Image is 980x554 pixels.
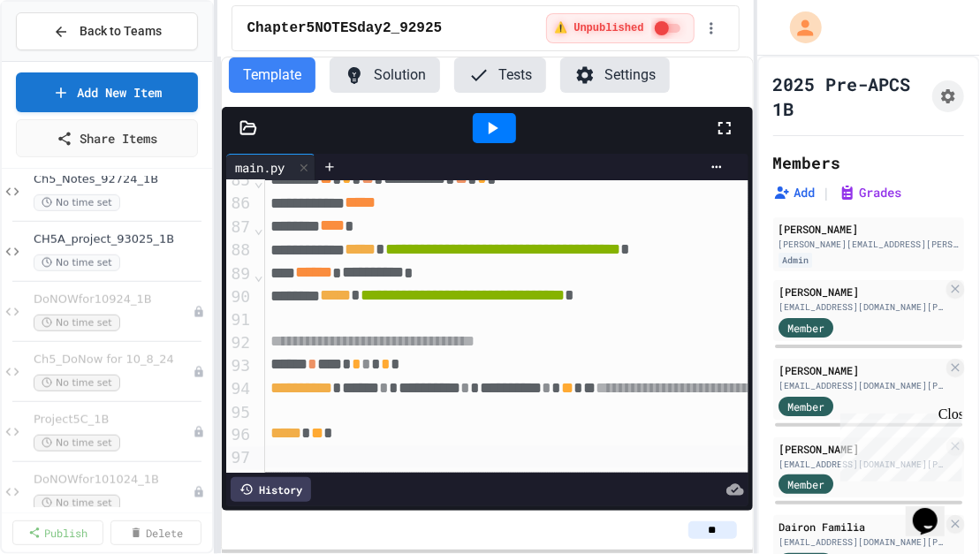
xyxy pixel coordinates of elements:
[779,221,959,237] div: [PERSON_NAME]
[226,354,253,377] div: 93
[34,194,120,211] span: No time set
[226,377,253,400] div: 94
[779,441,943,457] div: [PERSON_NAME]
[771,7,826,48] div: My Account
[554,21,643,35] span: ⚠️ Unpublished
[34,353,193,368] span: Ch5_DoNow for 10_8_24
[34,315,120,331] span: No time set
[226,401,253,423] div: 95
[229,57,315,93] button: Template
[932,80,964,112] button: Assignment Settings
[787,320,824,336] span: Member
[823,182,832,203] span: |
[779,253,812,268] div: Admin
[226,308,253,330] div: 91
[779,238,959,251] div: [PERSON_NAME][EMAIL_ADDRESS][PERSON_NAME][PERSON_NAME][DOMAIN_NAME]
[779,379,943,392] div: [EMAIL_ADDRESS][DOMAIN_NAME][PERSON_NAME]
[330,57,440,93] button: Solution
[34,435,120,452] span: No time set
[773,150,841,175] h2: Members
[779,284,943,300] div: [PERSON_NAME]
[787,398,824,414] span: Member
[34,254,120,271] span: No time set
[253,265,264,284] span: Fold line
[226,285,253,308] div: 90
[34,292,193,307] span: DoNOWfor10924_1B
[839,184,902,201] button: Grades
[34,413,193,428] span: Project5C_1B
[226,239,253,262] div: 88
[16,12,198,50] button: Back to Teams
[226,446,253,468] div: 97
[226,154,315,180] div: main.py
[16,119,198,157] a: Share Items
[193,306,205,318] div: Unpublished
[833,406,962,482] iframe: chat widget
[779,458,943,471] div: [EMAIL_ADDRESS][DOMAIN_NAME][PERSON_NAME]
[546,13,694,43] div: ⚠️ Students cannot see this content! Click the toggle to publish it and make it visible to your c...
[779,519,943,535] div: Dairon Familia
[226,216,253,239] div: 87
[7,7,122,112] div: Chat with us now!Close
[253,171,264,190] span: Fold line
[253,218,264,237] span: Fold line
[787,476,824,492] span: Member
[779,362,943,378] div: [PERSON_NAME]
[226,169,253,192] div: 85
[34,495,120,512] span: No time set
[773,184,816,201] button: Add
[226,262,253,285] div: 89
[773,72,925,121] h1: 2025 Pre-APCS 1B
[454,57,546,93] button: Tests
[193,426,205,438] div: Unpublished
[226,331,253,354] div: 92
[34,375,120,391] span: No time set
[193,366,205,378] div: Unpublished
[226,192,253,215] div: 86
[34,172,209,187] span: Ch5_Notes_92724_1B
[80,22,162,41] span: Back to Teams
[34,232,209,247] span: CH5A_project_93025_1B
[226,423,253,446] div: 96
[560,57,670,93] button: Settings
[110,520,201,545] a: Delete
[226,158,293,177] div: main.py
[779,535,943,549] div: [EMAIL_ADDRESS][DOMAIN_NAME][PERSON_NAME]
[34,473,193,488] span: DoNOWfor101024_1B
[16,72,198,112] a: Add New Item
[906,483,962,536] iframe: chat widget
[231,477,311,502] div: History
[779,300,943,314] div: [EMAIL_ADDRESS][DOMAIN_NAME][PERSON_NAME]
[12,520,103,545] a: Publish
[193,486,205,498] div: Unpublished
[247,18,442,39] span: Chapter5NOTESday2_92925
